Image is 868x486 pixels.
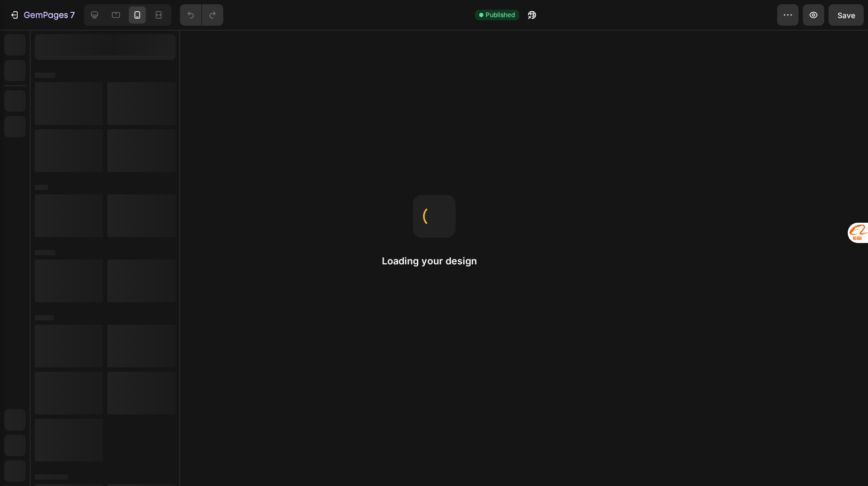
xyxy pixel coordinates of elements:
button: Save [828,4,864,26]
span: Published [486,10,515,20]
h2: Loading your design [382,255,487,268]
div: Undo/Redo [180,4,223,26]
span: Save [838,11,855,20]
button: 7 [4,4,80,26]
p: 7 [70,9,75,21]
